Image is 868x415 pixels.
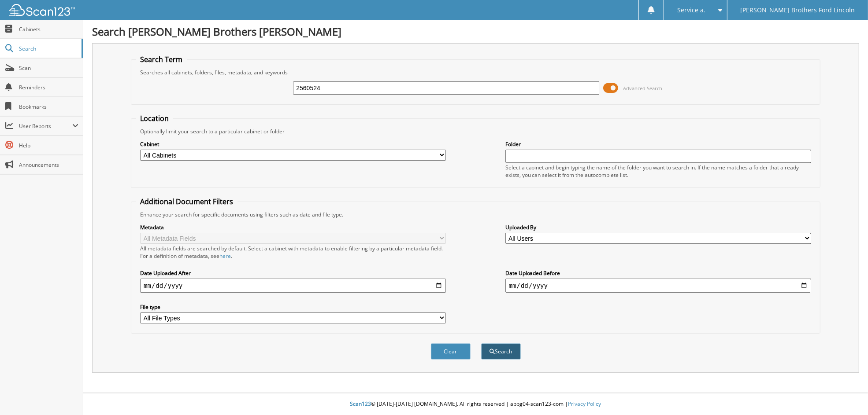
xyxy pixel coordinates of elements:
[505,279,811,293] input: end
[19,103,78,110] span: Bookmarks
[481,343,521,360] button: Search
[136,128,816,135] div: Optionally limit your search to a particular cabinet or folder
[19,142,78,149] span: Help
[505,140,811,148] label: Folder
[136,69,816,76] div: Searches all cabinets, folders, files, metadata, and keywords
[505,164,811,179] div: Select a cabinet and begin typing the name of the folder you want to search in. If the name match...
[136,211,816,218] div: Enhance your search for specific documents using filters such as date and file type.
[140,245,446,260] div: All metadata fields are searched by default. Select a cabinet with metadata to enable filtering b...
[19,84,78,91] span: Reminders
[140,279,446,293] input: start
[140,269,446,277] label: Date Uploaded After
[19,161,78,169] span: Announcements
[677,7,705,13] span: Service a.
[350,400,371,408] span: Scan123
[83,393,868,415] div: © [DATE]-[DATE] [DOMAIN_NAME]. All rights reserved | appg04-scan123-com |
[19,26,78,33] span: Cabinets
[19,122,72,130] span: User Reports
[92,24,859,39] h1: Search [PERSON_NAME] Brothers [PERSON_NAME]
[140,140,446,148] label: Cabinet
[505,224,811,231] label: Uploaded By
[623,85,663,92] span: Advanced Search
[19,45,77,52] span: Search
[140,224,446,231] label: Metadata
[9,4,75,16] img: scan123-logo-white.svg
[19,64,78,72] span: Scan
[136,55,187,64] legend: Search Term
[431,343,471,360] button: Clear
[136,197,237,206] legend: Additional Document Filters
[740,7,855,13] span: [PERSON_NAME] Brothers Ford Lincoln
[824,373,868,415] iframe: Chat Widget
[568,400,601,408] a: Privacy Policy
[140,303,446,311] label: File type
[505,269,811,277] label: Date Uploaded Before
[219,252,231,260] a: here
[136,114,173,123] legend: Location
